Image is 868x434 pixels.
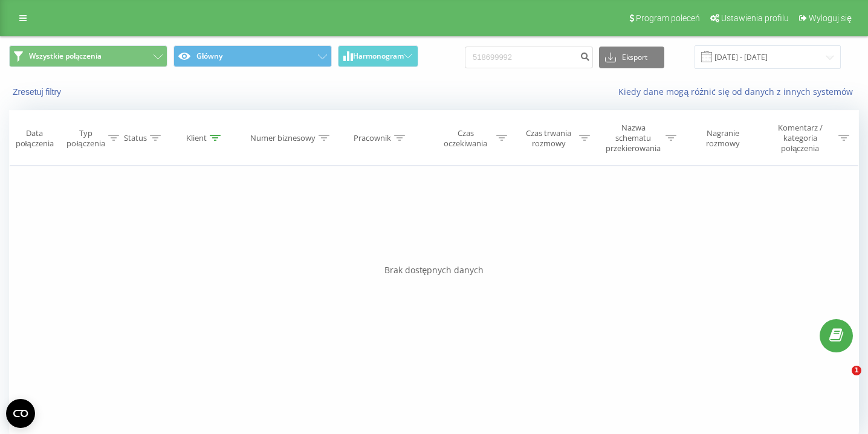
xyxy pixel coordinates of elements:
[10,128,59,149] div: Data połączenia
[636,13,700,23] span: Program poleceń
[354,133,391,143] div: Pracownik
[438,128,493,149] div: Czas oczekiwania
[353,52,404,60] span: Harmonogram
[338,45,418,67] button: Harmonogram
[186,133,207,143] div: Klient
[521,128,576,149] div: Czas trwania rozmowy
[9,86,67,97] button: Zresetuj filtry
[721,13,789,23] span: Ustawienia profilu
[6,399,35,428] button: Open CMP widget
[618,86,859,97] a: Kiedy dane mogą różnić się od danych z innych systemów
[173,45,332,67] button: Główny
[809,13,852,23] span: Wyloguj się
[124,133,147,143] div: Status
[250,133,316,143] div: Numer biznesowy
[852,366,861,375] span: 1
[9,45,167,67] button: Wszystkie połączenia
[599,47,664,68] button: Eksport
[9,264,859,276] div: Brak dostępnych danych
[765,123,835,154] div: Komentarz / kategoria połączenia
[465,47,593,68] input: Wyszukiwanie według numeru
[604,123,662,154] div: Nazwa schematu przekierowania
[29,51,102,61] span: Wszystkie połączenia
[690,128,756,149] div: Nagranie rozmowy
[66,128,105,149] div: Typ połączenia
[827,366,856,395] iframe: Intercom live chat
